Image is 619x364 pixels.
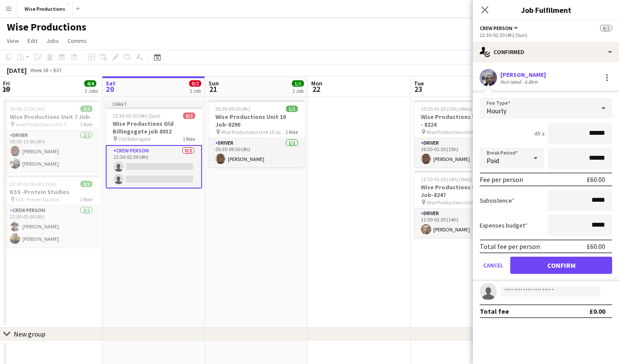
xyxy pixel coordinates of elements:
[414,138,510,167] app-card-role: Driver1/110:30-01:30 (15h)[PERSON_NAME]
[480,307,509,315] div: Total fee
[487,156,499,165] span: Paid
[3,35,22,46] a: View
[80,121,92,127] span: 1 Role
[10,181,56,187] span: 22:00-02:00 (4h) (Sat)
[118,136,150,142] span: Old Billinsgate
[414,113,510,128] h3: Wise Productions Unit 10 Job - 8224
[106,79,116,87] span: Sat
[500,79,523,85] div: Not rated
[208,79,219,87] span: Sun
[414,171,510,238] app-job-card: 11:30-01:30 (14h) (Wed)1/1Wise Productions Unit 10 Job-8247 Wise Productions Unit 10 Job-82471 Ro...
[3,130,99,172] app-card-role: Driver2/209:00-13:00 (4h)[PERSON_NAME][PERSON_NAME]
[587,175,605,184] div: £60.00
[473,4,619,15] h3: Job Fulfilment
[480,25,512,31] span: Crew Person
[208,138,305,167] app-card-role: Driver1/105:30-09:30 (4h)[PERSON_NAME]
[7,66,27,75] div: [DATE]
[3,188,99,196] h3: KSS -Protein Studios
[426,129,491,135] span: Wise Productions Unit 10 Job-8224
[28,67,50,73] span: Week 38
[480,32,612,38] div: 22:30-02:30 (4h) (Sun)
[106,120,202,135] h3: Wise Productions Old Billingsgate job 8032
[67,37,87,45] span: Comms
[15,121,66,127] span: wise Productions Unit 7
[414,209,510,238] app-card-role: Driver1/111:30-01:30 (14h)[PERSON_NAME]
[10,106,45,112] span: 09:00-13:00 (4h)
[480,242,540,251] div: Total fee per person
[2,84,10,94] span: 19
[292,88,303,94] div: 1 Job
[53,67,62,73] div: BST
[500,71,546,79] div: [PERSON_NAME]
[414,183,510,199] h3: Wise Productions Unit 10 Job-8247
[487,106,506,115] span: Hourly
[113,112,160,119] span: 22:30-02:30 (4h) (Sun)
[183,136,195,142] span: 1 Role
[106,145,202,188] app-card-role: Crew Person0/222:30-02:30 (4h)
[311,79,322,87] span: Mon
[589,307,605,315] div: £0.00
[85,88,98,94] div: 2 Jobs
[413,84,424,94] span: 23
[15,196,59,203] span: KSS- Protein Studios
[473,42,619,62] div: Confirmed
[414,79,424,87] span: Tue
[510,257,612,274] button: Confirm
[480,175,523,184] div: Fee per person
[534,130,544,137] div: 4h x
[285,129,298,135] span: 1 Role
[600,25,612,31] span: 0/2
[208,100,305,167] app-job-card: 05:30-09:30 (4h)1/1Wise Productions Unit 10 Job-8290 Wise Productions Unit 10 Job-82901 RoleDrive...
[106,100,202,188] app-job-card: Draft22:30-02:30 (4h) (Sun)0/2Wise Productions Old Billingsgate job 8032 Old Billinsgate1 RoleCre...
[7,21,86,33] h1: Wise Productions
[480,197,515,204] label: Subsistence
[286,106,298,112] span: 1/1
[3,79,10,87] span: Fri
[46,37,59,45] span: Jobs
[292,80,304,87] span: 1/1
[480,25,519,31] button: Crew Person
[80,181,92,187] span: 2/2
[523,79,539,85] div: 6.8km
[3,176,99,247] app-job-card: 22:00-02:00 (4h) (Sat)2/2KSS -Protein Studios KSS- Protein Studios1 RoleCrew Person2/222:00-02:00...
[3,113,99,121] h3: Wise Productions Unit 7 Job-
[414,100,510,167] app-job-card: 10:30-01:30 (15h) (Wed)1/1Wise Productions Unit 10 Job - 8224 Wise Productions Unit 10 Job-82241 ...
[421,176,472,182] span: 11:30-01:30 (14h) (Wed)
[64,35,90,46] a: Comms
[190,88,201,94] div: 1 Job
[24,35,41,46] a: Edit
[421,106,472,112] span: 10:30-01:30 (15h) (Wed)
[221,129,285,135] span: Wise Productions Unit 10 Job-8290
[310,84,322,94] span: 22
[80,196,92,203] span: 1 Role
[207,84,219,94] span: 21
[106,100,202,107] div: Draft
[215,106,250,112] span: 05:30-09:30 (4h)
[189,80,201,87] span: 0/2
[183,112,195,119] span: 0/2
[587,242,605,251] div: £60.00
[43,35,62,46] a: Jobs
[84,80,96,87] span: 4/4
[18,0,73,17] button: Wise Productions
[480,221,527,229] label: Expenses budget
[80,106,92,112] span: 2/2
[104,84,116,94] span: 20
[208,113,305,128] h3: Wise Productions Unit 10 Job-8290
[3,100,99,172] app-job-card: 09:00-13:00 (4h)2/2Wise Productions Unit 7 Job- wise Productions Unit 71 RoleDriver2/209:00-13:00...
[3,206,99,247] app-card-role: Crew Person2/222:00-02:00 (4h)[PERSON_NAME][PERSON_NAME]
[480,257,507,274] button: Cancel
[14,330,46,338] div: New group
[7,37,19,45] span: View
[28,37,37,45] span: Edit
[426,199,491,206] span: Wise Productions Unit 10 Job-8247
